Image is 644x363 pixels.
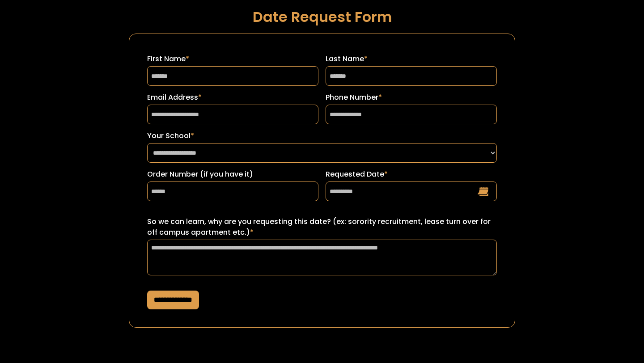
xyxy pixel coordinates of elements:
[147,216,497,238] label: So we can learn, why are you requesting this date? (ex: sorority recruitment, lease turn over for...
[147,92,318,103] label: Email Address
[129,9,515,25] h1: Date Request Form
[326,54,497,64] label: Last Name
[147,131,497,141] label: Your School
[147,169,318,180] label: Order Number (if you have it)
[129,34,515,328] form: Request a Date Form
[326,169,497,180] label: Requested Date
[147,54,318,64] label: First Name
[326,92,497,103] label: Phone Number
